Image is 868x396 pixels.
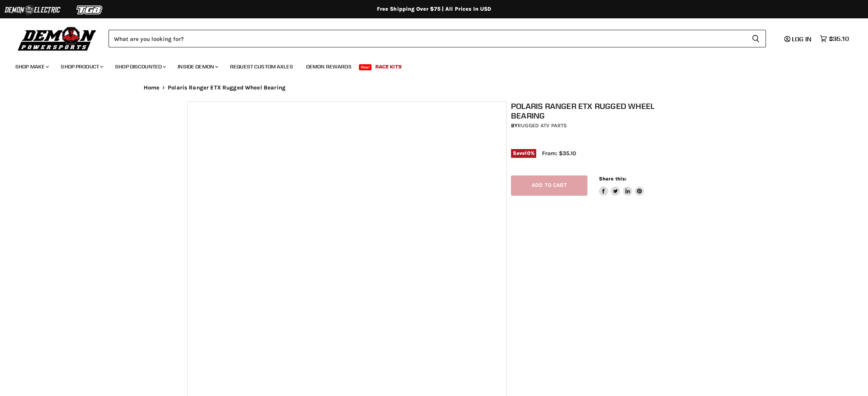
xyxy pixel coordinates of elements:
span: $35.10 [829,35,849,42]
ul: Main menu [10,56,847,75]
a: Inside Demon [172,59,223,75]
aside: Share this: [599,175,644,196]
a: Log in [781,36,816,42]
img: Demon Electric Logo 2 [4,3,61,17]
a: Home [144,84,160,91]
a: Shop Make [10,59,54,75]
a: Shop Discounted [109,59,170,75]
span: Polaris Ranger ETX Rugged Wheel Bearing [168,84,286,91]
img: TGB Logo 2 [61,3,118,17]
a: Request Custom Axles [224,59,299,75]
span: 10 [525,150,530,156]
a: Rugged ATV Parts [518,122,567,129]
a: Race Kits [370,59,407,75]
a: Shop Product [55,59,108,75]
span: Log in [792,35,811,43]
button: Search [746,30,766,47]
div: Free Shipping Over $75 | All Prices In USD [128,6,740,13]
span: Share this: [599,176,626,182]
form: Product [109,30,766,47]
span: From: $35.10 [542,150,576,157]
h1: Polaris Ranger ETX Rugged Wheel Bearing [511,101,685,120]
input: Search [109,30,746,47]
img: Demon Powersports [15,25,99,52]
span: New! [359,64,372,70]
span: Save % [511,149,536,157]
a: Demon Rewards [300,59,357,75]
div: by [511,122,685,130]
a: $35.10 [816,33,853,44]
nav: Breadcrumbs [128,84,740,91]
